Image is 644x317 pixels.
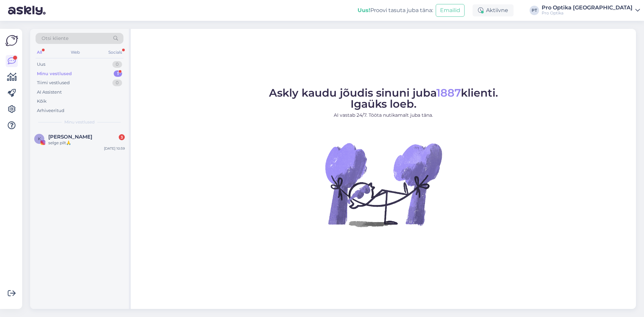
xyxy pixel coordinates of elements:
[473,4,514,16] div: Aktiivne
[48,140,125,146] div: selge pilt🙏
[112,80,122,86] div: 0
[436,86,461,99] span: 1887
[358,6,433,14] div: Proovi tasuta juba täna:
[542,10,633,16] div: Pro Optika
[48,134,92,140] span: Klaudia Tiitsmaa
[64,119,95,125] span: Minu vestlused
[358,7,370,13] b: Uus!
[107,48,123,57] div: Socials
[112,61,122,68] div: 0
[5,34,18,47] img: Askly Logo
[37,61,45,68] div: Uus
[37,89,62,96] div: AI Assistent
[114,70,122,77] div: 1
[542,5,640,16] a: Pro Optika [GEOGRAPHIC_DATA]Pro Optika
[436,4,465,17] button: Emailid
[269,112,498,119] p: AI vastab 24/7. Tööta nutikamalt juba täna.
[323,124,444,245] img: No Chat active
[37,70,72,77] div: Minu vestlused
[269,86,498,110] span: Askly kaudu jõudis sinuni juba klienti. Igaüks loeb.
[37,107,64,114] div: Arhiveeritud
[38,136,41,141] span: K
[104,146,125,151] div: [DATE] 10:59
[37,80,70,86] div: Tiimi vestlused
[37,98,47,105] div: Kõik
[119,134,125,140] div: 3
[36,48,43,57] div: All
[69,48,81,57] div: Web
[42,35,68,42] span: Otsi kliente
[530,6,539,15] div: PT
[542,5,633,10] div: Pro Optika [GEOGRAPHIC_DATA]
